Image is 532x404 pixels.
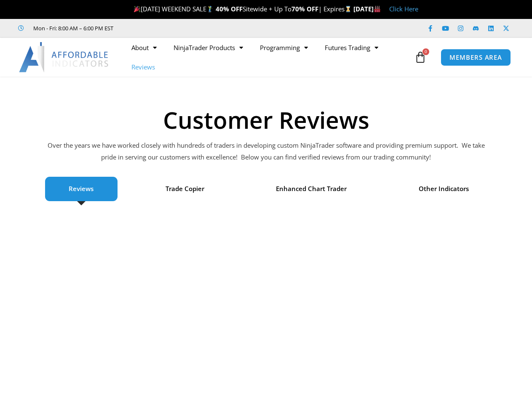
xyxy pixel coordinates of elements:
[207,6,213,12] img: 🏌️‍♂️
[353,5,381,13] strong: [DATE]
[389,5,418,13] a: Click Here
[291,5,318,13] strong: 70% OFF
[345,6,351,12] img: ⌛
[69,183,94,195] span: Reviews
[402,45,439,69] a: 0
[251,38,316,57] a: Programming
[134,6,140,12] img: 🎉
[374,6,380,12] img: 🏭
[46,140,486,163] p: Over the years we have worked closely with hundreds of traders in developing custom NinjaTrader s...
[419,183,469,195] span: Other Indicators
[19,42,110,72] img: LogoAI | Affordable Indicators – NinjaTrader
[125,24,251,32] iframe: Customer reviews powered by Trustpilot
[276,183,347,195] span: Enhanced Chart Trader
[441,49,511,66] a: MEMBERS AREA
[123,38,412,77] nav: Menu
[132,5,353,13] span: [DATE] WEEKEND SALE Sitewide + Up To | Expires
[123,38,165,57] a: About
[422,48,429,55] span: 0
[316,38,387,57] a: Futures Trading
[123,57,163,77] a: Reviews
[166,183,204,195] span: Trade Copier
[165,38,251,57] a: NinjaTrader Products
[4,108,528,131] h1: Customer Reviews
[31,23,113,33] span: Mon - Fri: 8:00 AM – 6:00 PM EST
[449,54,502,61] span: MEMBERS AREA
[216,5,243,13] strong: 40% OFF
